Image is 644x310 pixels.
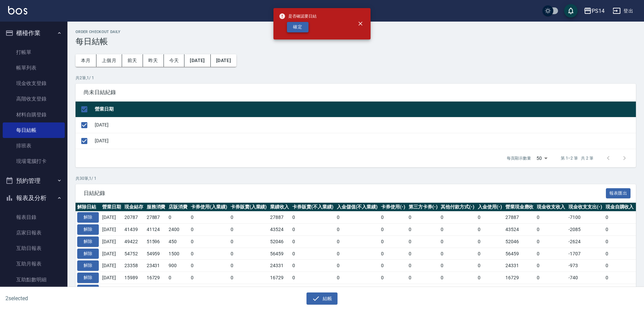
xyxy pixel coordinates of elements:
td: [DATE] [100,235,123,248]
button: 本月 [76,54,96,67]
td: 23358 [123,260,145,272]
td: -2085 [567,224,604,236]
td: 0 [407,212,439,224]
th: 營業現金應收 [504,203,535,212]
button: 解除 [77,224,99,235]
th: 服務消費 [145,203,167,212]
th: 卡券使用(入業績) [189,203,229,212]
button: PS14 [581,4,607,18]
th: 現金收支支出(-) [567,203,604,212]
th: 店販消費 [167,203,189,212]
th: 營業日期 [100,203,123,212]
td: 0 [476,272,504,284]
button: 解除 [77,260,99,271]
td: 56459 [268,248,291,260]
a: 打帳單 [3,45,65,60]
button: 上個月 [96,54,122,67]
td: 0 [439,224,476,236]
td: 0 [535,284,567,296]
td: 27180 [268,284,291,296]
td: 16729 [504,272,535,284]
td: [DATE] [100,272,123,284]
td: 0 [535,260,567,272]
td: 15989 [123,272,145,284]
td: 0 [604,224,636,236]
th: 其他付款方式(-) [439,203,476,212]
th: 入金儲值(不入業績) [335,203,380,212]
td: 0 [229,284,269,296]
td: 0 [476,212,504,224]
a: 報表目錄 [3,209,65,225]
td: -973 [567,260,604,272]
td: 0 [604,235,636,248]
td: 0 [379,260,407,272]
button: 結帳 [306,292,338,305]
td: 0 [291,212,335,224]
a: 互助月報表 [3,256,65,272]
td: 450 [167,235,189,248]
td: 51596 [145,235,167,248]
a: 店家日報表 [3,225,65,241]
td: 20787 [123,212,145,224]
span: 日結紀錄 [84,190,606,197]
td: 0 [229,235,269,248]
td: 2400 [167,224,189,236]
td: 24331 [504,260,535,272]
td: 41124 [145,224,167,236]
th: 卡券使用(-) [379,203,407,212]
td: 54752 [123,248,145,260]
td: [DATE] [100,248,123,260]
button: 昨天 [143,54,164,67]
td: 0 [229,224,269,236]
td: 0 [604,284,636,296]
td: 27180 [145,284,167,296]
p: 共 30 筆, 1 / 1 [76,175,636,181]
td: 0 [407,272,439,284]
td: 0 [189,212,229,224]
td: 0 [291,248,335,260]
td: 27887 [504,212,535,224]
td: 0 [291,224,335,236]
button: 解除 [77,273,99,283]
a: 互助日報表 [3,241,65,256]
span: 是否確認要日結 [279,13,317,20]
td: 0 [535,272,567,284]
td: 56459 [504,248,535,260]
td: 0 [535,224,567,236]
td: 24331 [268,260,291,272]
td: 0 [291,235,335,248]
button: 今天 [164,54,185,67]
td: 0 [476,224,504,236]
td: -1707 [567,248,604,260]
td: 43524 [268,224,291,236]
td: 0 [335,260,380,272]
td: 0 [407,284,439,296]
button: 報表及分析 [3,189,65,207]
td: 1500 [167,248,189,260]
a: 高階收支登錄 [3,91,65,107]
td: -2624 [567,235,604,248]
button: 報表匯出 [606,188,631,199]
td: 0 [335,224,380,236]
td: 0 [439,284,476,296]
a: 材料自購登錄 [3,107,65,122]
button: 解除 [77,285,99,295]
button: 櫃檯作業 [3,24,65,42]
button: [DATE] [184,54,210,67]
td: 0 [379,284,407,296]
td: 0 [335,235,380,248]
td: 0 [439,260,476,272]
td: 0 [189,248,229,260]
td: 0 [291,260,335,272]
div: PS14 [592,7,605,15]
td: 0 [407,235,439,248]
td: 52046 [504,235,535,248]
td: 0 [167,272,189,284]
button: 預約管理 [3,172,65,190]
td: 0 [439,248,476,260]
div: 50 [534,149,550,167]
td: 0 [379,224,407,236]
td: 27887 [145,212,167,224]
p: 每頁顯示數量 [507,155,531,161]
td: 0 [229,260,269,272]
